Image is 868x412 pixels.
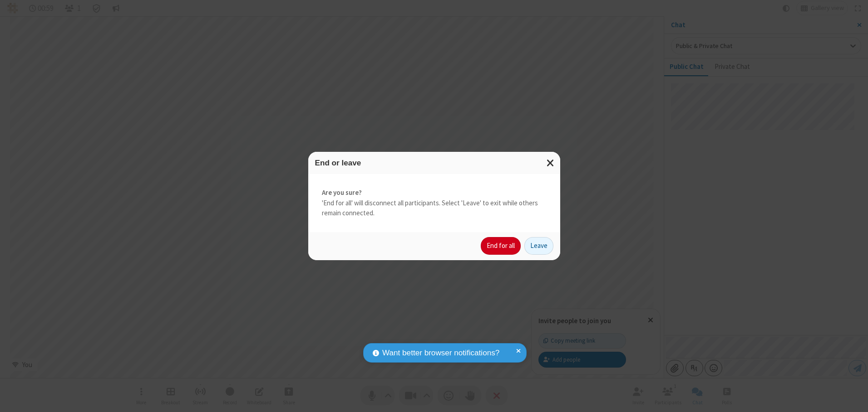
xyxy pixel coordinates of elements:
strong: Are you sure? [322,188,547,198]
button: End for all [481,237,521,255]
button: Leave [524,237,553,255]
span: Want better browser notifications? [382,347,499,359]
div: 'End for all' will disconnect all participants. Select 'Leave' to exit while others remain connec... [308,174,560,232]
h3: End or leave [315,159,553,167]
button: Close modal [541,152,560,174]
